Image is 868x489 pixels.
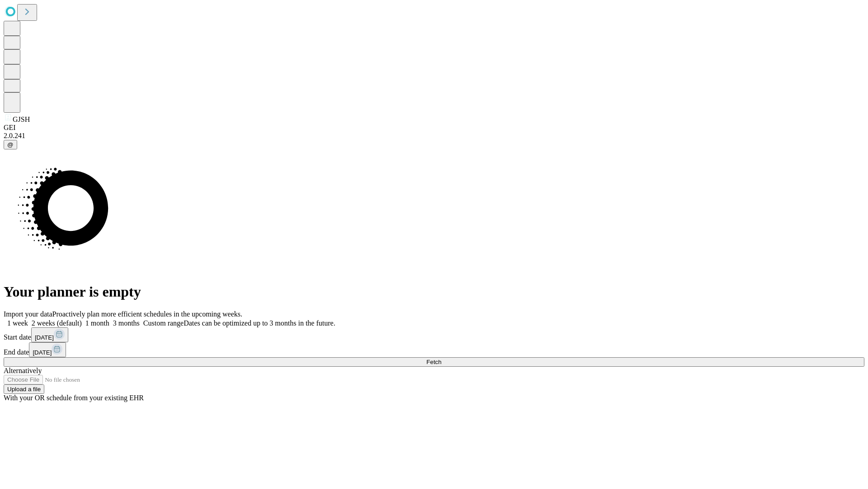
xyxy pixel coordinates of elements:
span: Custom range [143,319,184,327]
span: Proactively plan more efficient schedules in the upcoming weeks. [52,310,242,318]
button: [DATE] [31,327,68,342]
span: Dates can be optimized up to 3 months in the future. [184,319,335,327]
span: @ [7,141,14,148]
h1: Your planner is empty [4,283,864,300]
div: End date [4,342,864,357]
div: GEI [4,124,864,132]
span: With your OR schedule from your existing EHR [4,394,144,402]
span: [DATE] [35,334,54,341]
span: 2 weeks (default) [32,319,82,327]
span: Fetch [426,359,441,365]
span: Alternatively [4,367,42,374]
span: 1 week [7,319,28,327]
div: Start date [4,327,864,342]
span: Import your data [4,310,52,318]
span: [DATE] [33,349,52,356]
button: [DATE] [29,342,66,357]
button: @ [4,140,17,149]
span: 3 months [113,319,140,327]
span: GJSH [13,115,30,123]
div: 2.0.241 [4,132,864,140]
button: Upload a file [4,384,44,394]
span: 1 month [85,319,109,327]
button: Fetch [4,357,864,367]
